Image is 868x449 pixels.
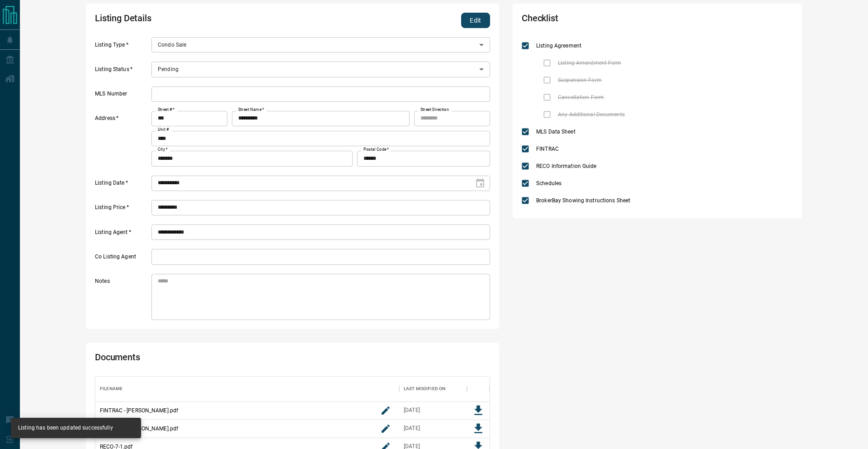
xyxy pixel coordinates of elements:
[95,204,149,215] label: Listing Price
[534,42,584,50] span: Listing Agreement
[404,376,445,401] div: Last Modified On
[95,179,149,191] label: Listing Date
[95,115,149,166] label: Address
[534,128,578,136] span: MLS Data Sheet
[363,147,389,153] label: Postal Code
[461,13,490,28] button: Edit
[100,406,178,415] p: FINTRAC - [PERSON_NAME].pdf
[151,62,490,77] div: Pending
[420,107,449,113] label: Street Direction
[377,420,395,438] button: rename button
[95,376,399,401] div: Filename
[534,196,632,205] span: BrokerBay Showing Instructions Sheet
[522,13,684,28] h2: Checklist
[377,401,395,420] button: rename button
[534,179,564,187] span: Schedules
[556,110,627,119] span: Any Additional Documents
[95,352,332,367] h2: Documents
[534,162,599,170] span: RECO Information Guide
[404,425,420,432] div: Sep 16, 2025
[95,66,149,77] label: Listing Status
[556,76,604,84] span: Suspension Form
[556,93,606,101] span: Cancellation Form
[556,59,623,67] span: Listing Amendment Form
[95,90,149,102] label: MLS Number
[95,41,149,53] label: Listing Type
[404,406,420,414] div: Sep 16, 2025
[469,401,487,420] button: Download File
[95,229,149,240] label: Listing Agent
[151,37,490,53] div: Condo Sale
[100,376,123,401] div: Filename
[238,107,264,113] label: Street Name
[95,13,332,28] h2: Listing Details
[158,127,169,133] label: Unit #
[469,420,487,438] button: Download File
[95,277,149,320] label: Notes
[399,376,467,401] div: Last Modified On
[18,420,113,435] div: Listing has been updated successfully
[95,253,149,265] label: Co Listing Agent
[534,145,561,153] span: FINTRAC
[158,107,175,113] label: Street #
[158,147,168,153] label: City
